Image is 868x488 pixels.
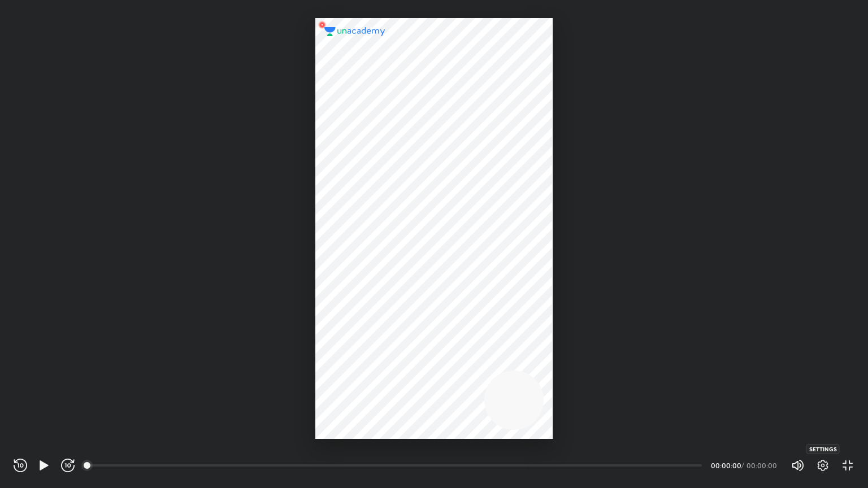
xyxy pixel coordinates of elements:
img: wMgqJGBwKWe8AAAAABJRU5ErkJggg== [315,18,329,32]
div: 00:00:00 [711,462,739,469]
div: 00:00:00 [747,462,778,469]
div: Settings [806,444,840,454]
img: logo.2a7e12a2.svg [324,27,385,36]
div: / [741,462,744,469]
